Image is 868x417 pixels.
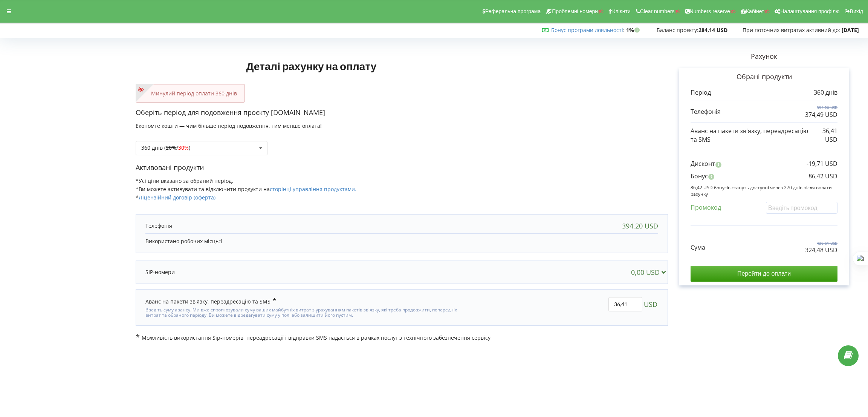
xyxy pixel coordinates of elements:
p: 86,42 USD [808,172,837,181]
p: 360 днів [814,88,837,97]
span: *Усі ціни вказано за обраний період. [136,177,233,184]
p: Бонус [691,172,708,181]
span: 1 [220,238,223,245]
p: 394,20 USD [805,105,837,110]
span: Баланс проєкту: [657,26,698,34]
strong: [DATE] [842,26,859,34]
p: 324,48 USD [805,246,837,254]
input: Введіть промокод [766,202,837,213]
p: Активовані продукти [136,163,668,173]
p: Використано робочих місць: [145,238,658,245]
span: *Ви можете активувати та відключити продукти на [136,186,356,193]
div: 394,20 USD [622,222,658,230]
a: сторінці управління продуктами. [270,186,356,193]
span: 30% [178,144,189,151]
span: USD [644,297,657,311]
p: 430,61 USD [805,241,837,246]
div: 0,00 USD [631,268,669,276]
p: Період [691,88,711,97]
p: Телефонія [145,222,172,230]
p: Сума [691,243,705,252]
span: Кабінет [746,8,764,14]
p: Минулий період оплати 360 днів [144,90,237,97]
span: Проблемні номери [552,8,598,14]
h1: Деталі рахунку на оплату [136,48,487,84]
p: Телефонія [691,107,721,116]
span: : [551,26,625,34]
span: Економте кошти — чим більше період подовження, тим менше оплата! [136,122,322,129]
p: Обрані продукти [691,72,837,82]
span: При поточних витратах активний до: [743,26,840,34]
p: Оберіть період для подовження проєкту [DOMAIN_NAME] [136,108,668,118]
p: -19,71 USD [807,159,837,168]
p: Дисконт [691,159,715,168]
p: Рахунок [668,52,860,61]
p: Аванс на пакети зв'язку, переадресацію та SMS [691,127,812,144]
p: 86,42 USD бонусів стануть доступні через 270 днів після оплати рахунку [691,184,837,197]
p: Промокод [691,203,721,212]
span: Clear numbers [640,8,675,14]
p: Можливість використання Sip-номерів, переадресації і відправки SMS надається в рамках послуг з те... [136,333,668,342]
div: 360 днів ( / ) [141,145,190,150]
a: Бонус програми лояльності [551,26,623,34]
strong: 284,14 USD [698,26,727,34]
div: Введіть суму авансу. Ми вже спрогнозували суму ваших майбутніх витрат з урахуванням пакетів зв'яз... [145,305,462,318]
strong: 1% [626,26,642,34]
span: Вихід [850,8,863,14]
p: SIP-номери [145,268,175,276]
span: Реферальна програма [485,8,541,14]
input: Перейти до оплати [691,266,837,282]
span: Налаштування профілю [780,8,839,14]
span: Клієнти [612,8,631,14]
div: Аванс на пакети зв'язку, переадресацію та SMS [145,297,277,305]
p: 374,49 USD [805,110,837,119]
span: Numbers reserve [690,8,730,14]
s: 20% [166,144,176,151]
a: Ліцензійний договір (оферта) [139,194,215,201]
p: 36,41 USD [812,127,837,144]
